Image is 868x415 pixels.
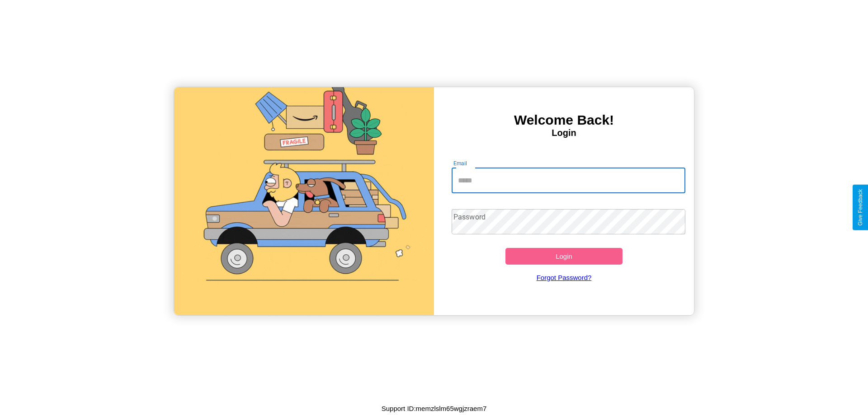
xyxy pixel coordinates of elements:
[434,112,694,128] h3: Welcome Back!
[453,159,467,167] label: Email
[434,128,694,138] h4: Login
[174,87,434,315] img: gif
[505,248,623,265] button: Login
[857,189,863,226] div: Give Feedback
[447,265,681,290] a: Forgot Password?
[382,402,487,415] p: Support ID: memzlslm65wgjzraem7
